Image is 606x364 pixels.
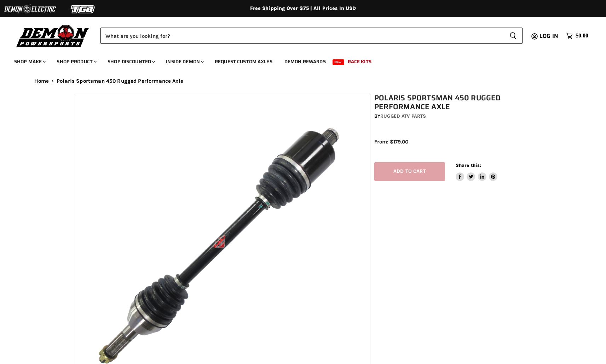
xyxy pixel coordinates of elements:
[100,28,504,44] input: Search
[536,33,562,39] a: Log in
[374,112,536,120] div: by
[9,52,587,69] ul: Main menu
[342,54,377,69] a: Race Kits
[9,54,50,69] a: Shop Make
[333,59,345,65] span: New!
[380,113,426,119] a: Rugged ATV Parts
[456,163,481,168] span: Share this:
[100,28,523,44] form: Product
[102,54,159,69] a: Shop Discounted
[539,31,558,40] span: Log in
[4,2,57,16] img: Demon Electric Logo 2
[57,78,183,84] span: Polaris Sportsman 450 Rugged Performance Axle
[562,31,592,41] a: $0.00
[374,139,408,145] span: From: $179.00
[279,54,331,69] a: Demon Rewards
[34,78,49,84] a: Home
[161,54,208,69] a: Inside Demon
[576,33,588,39] span: $0.00
[456,162,498,181] aside: Share this:
[14,23,92,48] img: Demon Powersports
[51,54,101,69] a: Shop Product
[57,2,110,16] img: TGB Logo 2
[20,78,586,84] nav: Breadcrumbs
[504,28,523,44] button: Search
[209,54,278,69] a: Request Custom Axles
[20,5,586,12] div: Free Shipping Over $75 | All Prices In USD
[374,94,536,111] h1: Polaris Sportsman 450 Rugged Performance Axle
